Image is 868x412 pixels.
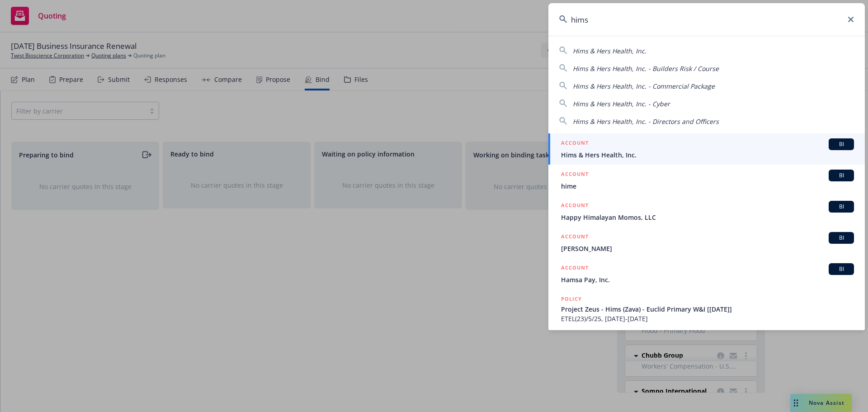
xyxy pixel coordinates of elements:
span: BI [832,140,850,148]
h5: ACCOUNT [561,232,589,243]
h5: ACCOUNT [561,263,589,274]
a: ACCOUNTBIhime [548,165,865,196]
span: Hamsa Pay, Inc. [561,275,854,284]
input: Search... [548,3,865,36]
span: Happy Himalayan Momos, LLC [561,213,854,222]
h5: POLICY [561,294,582,303]
span: Hims & Hers Health, Inc. - Builders Risk / Course [573,64,719,73]
span: Hims & Hers Health, Inc. - Commercial Package [573,82,715,90]
span: hime [561,181,854,191]
span: Project Zeus - Hims (Zava) - Euclid Primary W&I [[DATE]] [561,304,854,314]
h5: ACCOUNT [561,170,589,180]
span: Hims & Hers Health, Inc. [561,150,854,160]
a: POLICYProject Zeus - Hims (Zava) - Euclid Primary W&I [[DATE]]ETEL(23)/5/25, [DATE]-[DATE] [548,289,865,328]
span: Hims & Hers Health, Inc. - Cyber [573,99,670,108]
span: Hims & Hers Health, Inc. - Directors and Officers [573,117,719,126]
a: ACCOUNTBIHappy Himalayan Momos, LLC [548,196,865,227]
a: ACCOUNTBIHamsa Pay, Inc. [548,258,865,289]
h5: ACCOUNT [561,201,589,212]
a: ACCOUNTBIHims & Hers Health, Inc. [548,133,865,165]
a: ACCOUNTBI[PERSON_NAME] [548,227,865,258]
span: BI [832,171,850,180]
span: BI [832,265,850,273]
h5: ACCOUNT [561,138,589,149]
span: [PERSON_NAME] [561,244,854,253]
span: BI [832,234,850,242]
span: Hims & Hers Health, Inc. [573,47,646,55]
span: ETEL(23)/5/25, [DATE]-[DATE] [561,314,854,323]
span: BI [832,203,850,211]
